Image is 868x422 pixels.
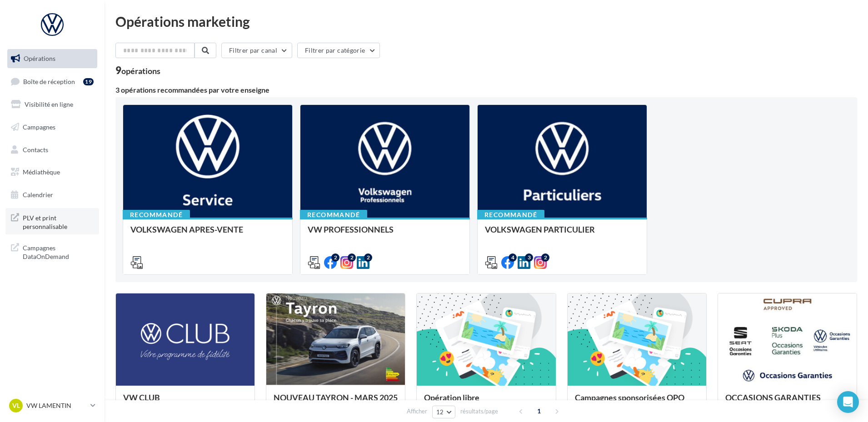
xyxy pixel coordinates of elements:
[5,163,99,182] a: Médiathèque
[460,407,498,416] span: résultats/page
[532,404,546,418] span: 1
[23,77,75,85] span: Boîte de réception
[23,242,94,261] span: Campagnes DataOnDemand
[575,392,684,402] span: Campagnes sponsorisées OPO
[525,253,533,262] div: 3
[23,191,53,199] span: Calendrier
[221,43,292,58] button: Filtrer par canal
[23,212,94,231] span: PLV et print personnalisable
[5,238,99,265] a: Campagnes DataOnDemand
[12,401,20,410] span: VL
[115,86,857,94] div: 3 opérations recommandées par votre enseigne
[424,392,479,402] span: Opération libre
[297,43,380,58] button: Filtrer par catégorie
[5,95,99,114] a: Visibilité en ligne
[541,253,549,262] div: 2
[436,408,444,416] span: 12
[5,185,99,204] a: Calendrier
[300,210,367,220] div: Recommandé
[5,208,99,235] a: PLV et print personnalisable
[432,406,455,418] button: 12
[23,123,55,131] span: Campagnes
[23,145,48,153] span: Contacts
[121,67,160,75] div: opérations
[7,397,97,414] a: VL VW LAMENTIN
[5,118,99,137] a: Campagnes
[725,392,821,402] span: OCCASIONS GARANTIES
[348,253,356,262] div: 2
[25,100,73,108] span: Visibilité en ligne
[123,210,190,220] div: Recommandé
[274,392,398,402] span: NOUVEAU TAYRON - MARS 2025
[23,168,60,176] span: Médiathèque
[485,224,595,234] span: VOLKSWAGEN PARTICULIER
[5,72,99,91] a: Boîte de réception19
[123,392,160,402] span: VW CLUB
[837,391,859,413] div: Open Intercom Messenger
[5,49,99,68] a: Opérations
[407,407,427,416] span: Afficher
[5,140,99,159] a: Contacts
[26,401,87,410] p: VW LAMENTIN
[308,224,394,234] span: VW PROFESSIONNELS
[509,253,517,262] div: 4
[24,55,55,62] span: Opérations
[331,253,339,262] div: 2
[115,15,857,28] div: Opérations marketing
[364,253,372,262] div: 2
[477,210,544,220] div: Recommandé
[115,65,160,75] div: 9
[83,78,94,85] div: 19
[130,224,243,234] span: VOLKSWAGEN APRES-VENTE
